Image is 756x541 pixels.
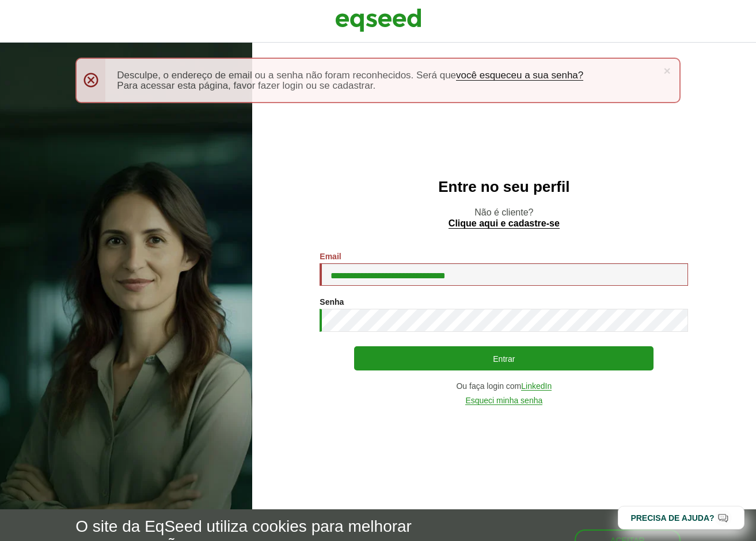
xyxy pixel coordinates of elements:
li: Desculpe, o endereço de email ou a senha não foram reconhecidos. Será que [117,70,656,81]
img: EqSeed Logo [335,6,421,35]
a: você esqueceu a sua senha? [456,70,583,81]
a: Clique aqui e cadastre-se [449,219,560,229]
label: Email [320,252,341,260]
a: Esqueci minha senha [465,396,542,405]
a: LinkedIn [521,382,552,391]
li: Para acessar esta página, favor fazer login ou se cadastrar. [117,81,656,90]
p: Não é cliente? [275,207,733,229]
button: Entrar [354,346,654,370]
h2: Entre no seu perfil [275,179,733,195]
div: Ou faça login com [320,382,688,391]
label: Senha [320,298,344,306]
a: × [663,65,670,77]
